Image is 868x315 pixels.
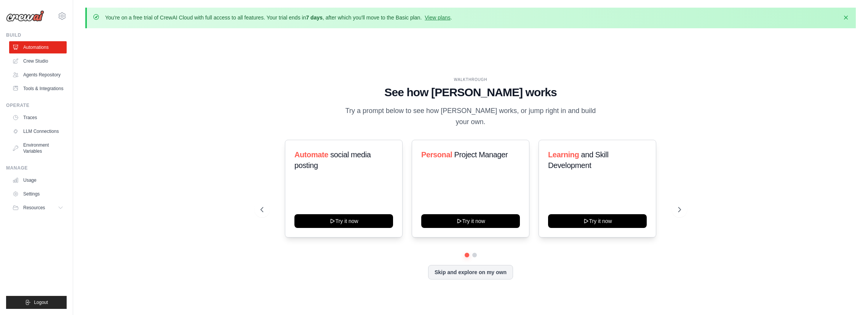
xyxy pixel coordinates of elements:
button: Skip and explore on my own [428,265,513,279]
a: Agents Repository [9,69,67,81]
a: LLM Connections [9,125,67,137]
span: Resources [23,205,45,211]
h1: See how [PERSON_NAME] works [261,86,681,99]
a: Settings [9,188,67,200]
button: Resources [9,202,67,214]
a: Automations [9,41,67,53]
span: Logout [34,299,48,305]
a: Usage [9,174,67,186]
div: WALKTHROUGH [261,77,681,82]
a: Environment Variables [9,139,67,157]
p: You're on a free trial of CrewAI Cloud with full access to all features. Your trial ends in , aft... [105,14,452,21]
div: Build [6,32,67,38]
a: Crew Studio [9,55,67,67]
a: Traces [9,111,67,124]
button: Logout [6,296,67,309]
div: Operate [6,102,67,108]
button: Try it now [421,214,520,228]
span: social media posting [294,150,371,170]
span: Project Manager [454,150,508,159]
button: Try it now [294,214,393,228]
a: View plans [425,15,450,21]
p: Try a prompt below to see how [PERSON_NAME] works, or jump right in and build your own. [343,105,599,128]
strong: 7 days [306,15,323,21]
span: Personal [421,150,452,159]
img: Logo [6,10,44,22]
a: Tools & Integrations [9,82,67,95]
div: Manage [6,165,67,171]
span: Automate [294,150,328,159]
span: Learning [548,150,579,159]
button: Try it now [548,214,647,228]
